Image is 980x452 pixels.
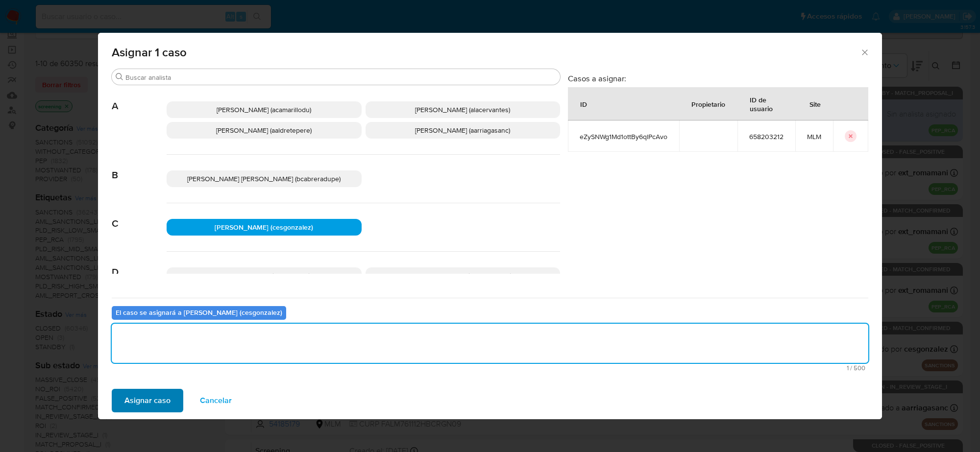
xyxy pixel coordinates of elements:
div: assign-modal [98,33,882,419]
span: D [112,252,167,278]
b: El caso se asignará a [PERSON_NAME] (cesgonzalez) [116,308,282,317]
span: [PERSON_NAME] (aarriagasanc) [415,125,510,135]
span: [PERSON_NAME] (dgoicochea) [218,271,310,281]
span: Máximo 500 caracteres [115,365,865,371]
span: Asignar 1 caso [112,47,860,58]
div: ID de usuario [738,88,795,120]
div: [PERSON_NAME] (aarriagasanc) [366,122,561,139]
button: Cancelar [187,389,245,412]
div: Propietario [680,92,737,116]
div: [PERSON_NAME] (acamarillodu) [167,101,362,118]
span: Cancelar [200,390,232,411]
button: Cerrar ventana [860,48,869,56]
span: A [112,86,167,112]
div: [PERSON_NAME] (alacervantes) [366,101,561,118]
span: [PERSON_NAME] (acamarillodu) [217,105,311,115]
span: C [112,203,167,230]
span: [PERSON_NAME] (aaldretepere) [216,125,312,135]
div: [PERSON_NAME] (aaldretepere) [167,122,362,139]
div: [PERSON_NAME] (cesgonzalez) [167,219,362,236]
span: B [112,155,167,181]
div: [PERSON_NAME] [PERSON_NAME] (bcabreradupe) [167,170,362,187]
span: [PERSON_NAME] (alacervantes) [415,105,510,115]
span: [PERSON_NAME] [PERSON_NAME] (bcabreradupe) [187,174,341,184]
button: Buscar [116,73,123,81]
span: Asignar caso [124,390,171,411]
span: eZySNWg1Md1ottBy6qlPcAvo [580,132,667,141]
span: 658203212 [749,132,784,141]
span: [PERSON_NAME] (cesgonzalez) [215,222,313,232]
div: [PERSON_NAME] (dgoicochea) [167,267,362,284]
button: Asignar caso [112,389,183,412]
input: Buscar analista [125,73,556,82]
h3: Casos a asignar: [568,73,868,83]
div: ID [568,92,599,116]
span: MLM [807,132,821,141]
div: [PERSON_NAME] (dlagunesrodr) [366,267,561,284]
div: Site [798,92,833,116]
button: icon-button [845,130,857,142]
span: [PERSON_NAME] (dlagunesrodr) [414,271,512,281]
